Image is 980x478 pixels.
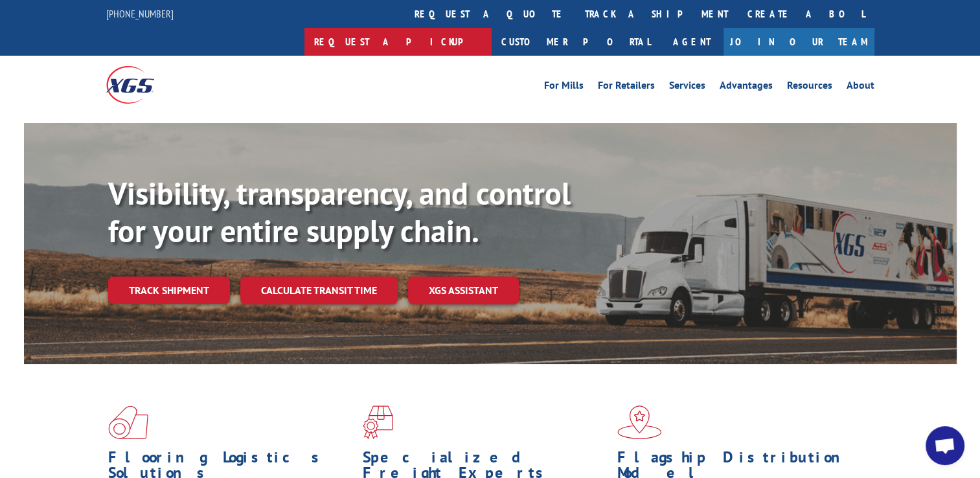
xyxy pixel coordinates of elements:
[108,405,148,439] img: xgs-icon-total-supply-chain-intelligence-red
[304,28,492,56] a: Request a pickup
[720,80,773,95] a: Advantages
[108,173,571,251] b: Visibility, transparency, and control for your entire supply chain.
[724,28,874,56] a: Join Our Team
[106,7,174,20] a: [PHONE_NUMBER]
[669,80,705,95] a: Services
[598,80,655,95] a: For Retailers
[847,80,874,95] a: About
[108,277,230,304] a: Track shipment
[492,28,660,56] a: Customer Portal
[363,405,393,439] img: xgs-icon-focused-on-flooring-red
[408,277,519,304] a: XGS ASSISTANT
[240,277,398,304] a: Calculate transit time
[660,28,724,56] a: Agent
[787,80,832,95] a: Resources
[617,405,662,439] img: xgs-icon-flagship-distribution-model-red
[544,80,584,95] a: For Mills
[926,426,964,465] div: Open chat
